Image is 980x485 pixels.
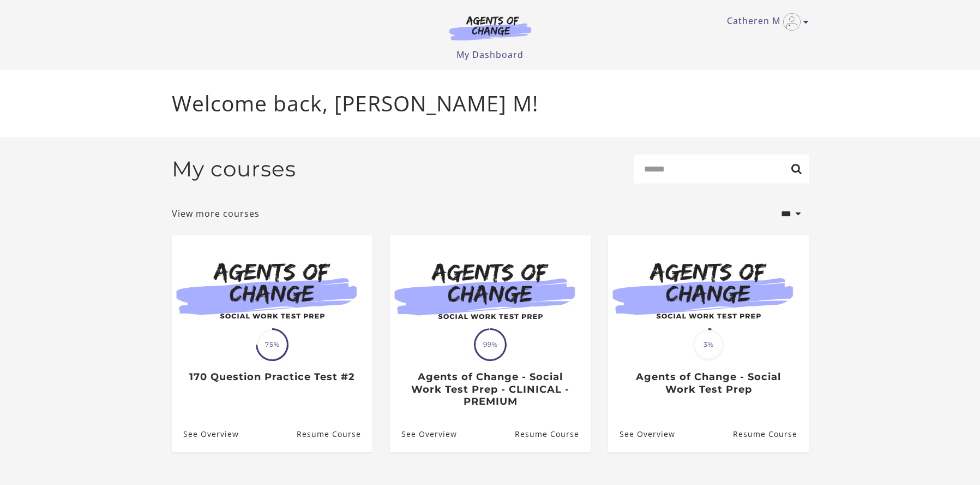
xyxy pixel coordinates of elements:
img: Agents of Change Logo [438,15,543,40]
a: Agents of Change - Social Work Test Prep: See Overview [608,416,675,452]
a: My Dashboard [456,49,524,61]
a: Agents of Change - Social Work Test Prep: Resume Course [732,416,808,452]
a: 170 Question Practice Test #2: See Overview [172,416,239,452]
p: Welcome back, [PERSON_NAME] M! [172,87,809,120]
a: View more courses [172,207,260,220]
a: 170 Question Practice Test #2: Resume Course [296,416,372,452]
h3: 170 Question Practice Test #2 [183,371,360,383]
a: Agents of Change - Social Work Test Prep - CLINICAL - PREMIUM: See Overview [390,416,457,452]
h3: Agents of Change - Social Work Test Prep [620,371,797,395]
h2: My courses [172,156,296,182]
a: Toggle menu [727,13,803,31]
span: 75% [257,330,287,359]
span: 99% [476,330,505,359]
a: Agents of Change - Social Work Test Prep - CLINICAL - PREMIUM: Resume Course [514,416,590,452]
span: 3% [694,330,723,359]
h3: Agents of Change - Social Work Test Prep - CLINICAL - PREMIUM [401,371,579,408]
